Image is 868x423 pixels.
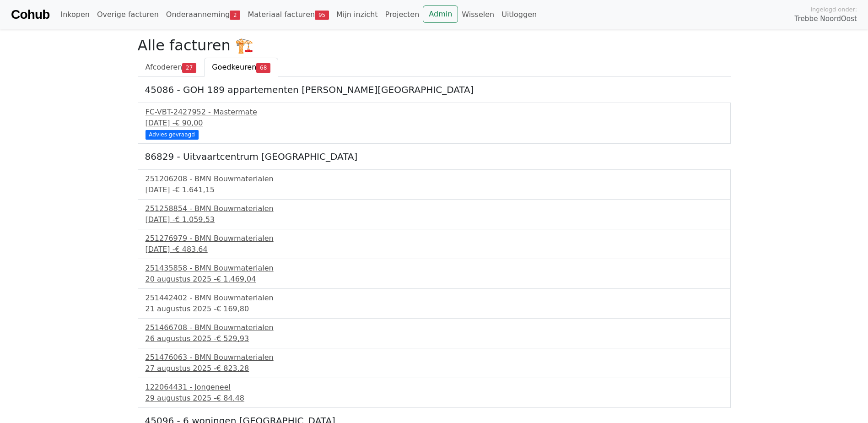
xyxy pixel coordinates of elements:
span: € 1.059,53 [175,215,215,224]
h5: 45086 - GOH 189 appartementen [PERSON_NAME][GEOGRAPHIC_DATA] [145,84,723,95]
div: 29 augustus 2025 - [146,393,723,404]
span: € 90,00 [175,119,203,127]
span: 27 [182,63,196,72]
a: Materiaal facturen95 [244,5,333,24]
span: € 529,93 [216,334,249,343]
div: [DATE] - [146,214,723,225]
span: € 84,48 [216,394,244,402]
a: Projecten [382,5,423,24]
div: [DATE] - [146,118,723,129]
h5: 86829 - Uitvaartcentrum [GEOGRAPHIC_DATA] [145,151,723,162]
span: Trebbe NoordOost [795,14,857,24]
div: 21 augustus 2025 - [146,304,723,315]
h2: Alle facturen 🏗️ [138,37,731,54]
div: [DATE] - [146,244,723,255]
a: Admin [423,5,458,23]
div: 251466708 - BMN Bouwmaterialen [146,322,723,333]
div: 20 augustus 2025 - [146,274,723,285]
span: € 823,28 [216,364,249,373]
a: Mijn inzicht [333,5,382,24]
div: [DATE] - [146,184,723,195]
a: Uitloggen [498,5,540,24]
span: 95 [315,11,329,20]
a: Wisselen [458,5,498,24]
span: € 1.469,04 [216,275,256,283]
div: 251258854 - BMN Bouwmaterialen [146,203,723,214]
a: 251206208 - BMN Bouwmaterialen[DATE] -€ 1.641,15 [146,174,723,195]
span: € 169,80 [216,304,249,313]
div: FC-VBT-2427952 - Mastermate [146,107,723,118]
div: 122064431 - Jongeneel [146,382,723,393]
a: 122064431 - Jongeneel29 augustus 2025 -€ 84,48 [146,382,723,404]
span: Afcoderen [146,63,183,71]
span: Ingelogd onder: [810,5,857,14]
a: 251476063 - BMN Bouwmaterialen27 augustus 2025 -€ 823,28 [146,352,723,374]
a: 251442402 - BMN Bouwmaterialen21 augustus 2025 -€ 169,80 [146,293,723,315]
a: FC-VBT-2427952 - Mastermate[DATE] -€ 90,00 Advies gevraagd [146,107,723,138]
span: 2 [230,11,240,20]
span: € 1.641,15 [175,185,215,194]
div: 27 augustus 2025 - [146,363,723,374]
div: 251442402 - BMN Bouwmaterialen [146,293,723,304]
a: 251435858 - BMN Bouwmaterialen20 augustus 2025 -€ 1.469,04 [146,263,723,285]
a: 251466708 - BMN Bouwmaterialen26 augustus 2025 -€ 529,93 [146,322,723,344]
span: € 483,64 [175,245,207,254]
div: Advies gevraagd [146,130,199,139]
a: Onderaanneming2 [162,5,244,24]
a: Afcoderen27 [138,58,205,77]
a: 251258854 - BMN Bouwmaterialen[DATE] -€ 1.059,53 [146,203,723,225]
a: 251276979 - BMN Bouwmaterialen[DATE] -€ 483,64 [146,233,723,255]
a: Cohub [11,4,49,26]
a: Goedkeuren68 [204,58,278,77]
div: 26 augustus 2025 - [146,333,723,344]
span: Goedkeuren [212,63,256,71]
div: 251435858 - BMN Bouwmaterialen [146,263,723,274]
a: Inkopen [57,5,93,24]
span: 68 [256,63,270,72]
a: Overige facturen [93,5,162,24]
div: 251276979 - BMN Bouwmaterialen [146,233,723,244]
div: 251206208 - BMN Bouwmaterialen [146,174,723,184]
div: 251476063 - BMN Bouwmaterialen [146,352,723,363]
